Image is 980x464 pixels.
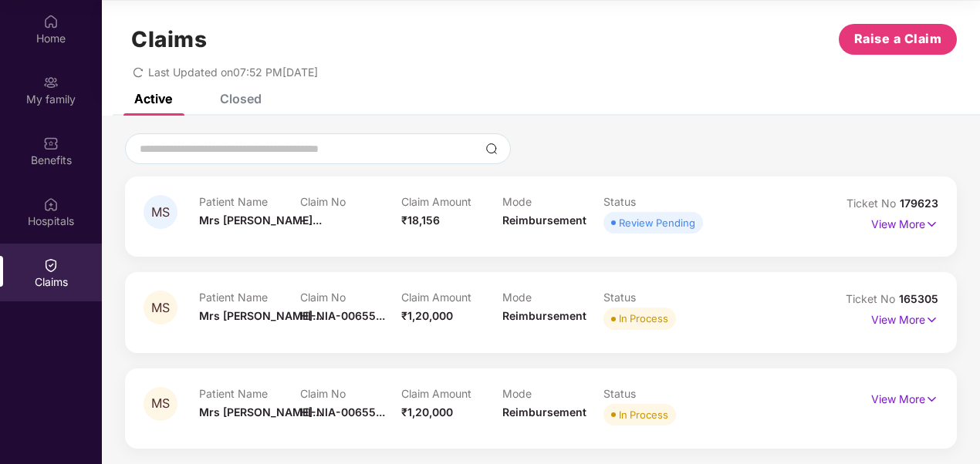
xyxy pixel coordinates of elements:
[502,405,586,419] span: Reimbursement
[502,309,586,322] span: Reimbursement
[401,195,502,208] p: Claim Amount
[899,292,938,305] span: 165305
[300,195,401,208] p: Claim No
[603,195,705,208] p: Status
[134,91,172,106] div: Active
[199,214,322,227] span: Mrs [PERSON_NAME]...
[619,407,668,422] div: In Process
[43,14,59,29] img: svg+xml;base64,PHN2ZyBpZD0iSG9tZSIgeG1sbnM9Imh0dHA6Ly93d3cudzMub3JnLzIwMDAvc3ZnIiB3aWR0aD0iMjAiIG...
[502,195,603,208] p: Mode
[847,197,900,210] span: Ticket No
[300,309,385,322] span: HI-NIA-00655...
[619,311,668,326] div: In Process
[846,292,899,305] span: Ticket No
[900,197,938,210] span: 179623
[603,291,705,304] p: Status
[43,136,59,151] img: svg+xml;base64,PHN2ZyBpZD0iQmVuZWZpdHMiIHhtbG5zPSJodHRwOi8vd3d3LnczLm9yZy8yMDAwL3N2ZyIgd2lkdGg9Ij...
[925,391,938,408] img: svg+xml;base64,PHN2ZyB4bWxucz0iaHR0cDovL3d3dy53My5vcmcvMjAwMC9zdmciIHdpZHRoPSIxNyIgaGVpZ2h0PSIxNy...
[603,387,705,400] p: Status
[401,309,453,322] span: ₹1,20,000
[401,405,453,419] span: ₹1,20,000
[151,206,170,219] span: MS
[151,301,170,314] span: MS
[839,24,957,55] button: Raise a Claim
[300,214,306,227] span: -
[619,215,695,230] div: Review Pending
[854,29,942,49] span: Raise a Claim
[871,212,938,233] p: View More
[43,257,59,273] img: svg+xml;base64,PHN2ZyBpZD0iQ2xhaW0iIHhtbG5zPSJodHRwOi8vd3d3LnczLm9yZy8yMDAwL3N2ZyIgd2lkdGg9IjIwIi...
[300,291,401,304] p: Claim No
[220,91,262,106] div: Closed
[925,216,938,233] img: svg+xml;base64,PHN2ZyB4bWxucz0iaHR0cDovL3d3dy53My5vcmcvMjAwMC9zdmciIHdpZHRoPSIxNyIgaGVpZ2h0PSIxNy...
[199,405,322,419] span: Mrs [PERSON_NAME]...
[502,214,586,227] span: Reimbursement
[871,387,938,408] p: View More
[300,387,401,400] p: Claim No
[131,26,207,52] h1: Claims
[199,309,322,322] span: Mrs [PERSON_NAME]...
[148,66,318,79] span: Last Updated on 07:52 PM[DATE]
[300,405,385,419] span: HI-NIA-00655...
[151,397,170,410] span: MS
[925,311,938,328] img: svg+xml;base64,PHN2ZyB4bWxucz0iaHR0cDovL3d3dy53My5vcmcvMjAwMC9zdmciIHdpZHRoPSIxNyIgaGVpZ2h0PSIxNy...
[199,291,300,304] p: Patient Name
[401,387,502,400] p: Claim Amount
[502,291,603,304] p: Mode
[199,195,300,208] p: Patient Name
[199,387,300,400] p: Patient Name
[871,308,938,328] p: View More
[401,291,502,304] p: Claim Amount
[133,66,144,79] span: redo
[502,387,603,400] p: Mode
[43,197,59,212] img: svg+xml;base64,PHN2ZyBpZD0iSG9zcGl0YWxzIiB4bWxucz0iaHR0cDovL3d3dy53My5vcmcvMjAwMC9zdmciIHdpZHRoPS...
[485,143,498,155] img: svg+xml;base64,PHN2ZyBpZD0iU2VhcmNoLTMyeDMyIiB4bWxucz0iaHR0cDovL3d3dy53My5vcmcvMjAwMC9zdmciIHdpZH...
[43,75,59,90] img: svg+xml;base64,PHN2ZyB3aWR0aD0iMjAiIGhlaWdodD0iMjAiIHZpZXdCb3g9IjAgMCAyMCAyMCIgZmlsbD0ibm9uZSIgeG...
[401,214,440,227] span: ₹18,156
